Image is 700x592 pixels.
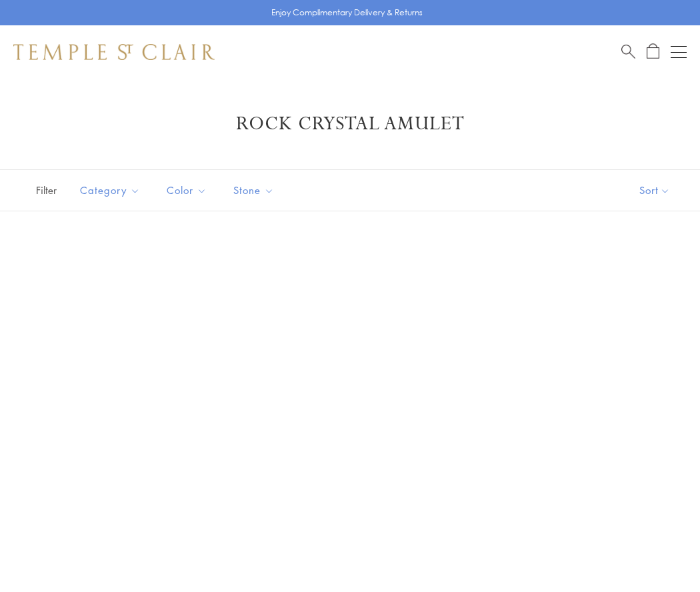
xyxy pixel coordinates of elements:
[33,112,667,136] h1: Rock Crystal Amulet
[13,44,215,60] img: Temple St. Clair
[227,182,284,199] span: Stone
[223,175,284,205] button: Stone
[271,6,423,19] p: Enjoy Complimentary Delivery & Returns
[70,175,150,205] button: Category
[647,43,659,60] a: Open Shopping Bag
[671,44,687,60] button: Open navigation
[609,170,700,211] button: Show sort by
[160,182,217,199] span: Color
[73,182,150,199] span: Category
[621,43,635,60] a: Search
[157,175,217,205] button: Color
